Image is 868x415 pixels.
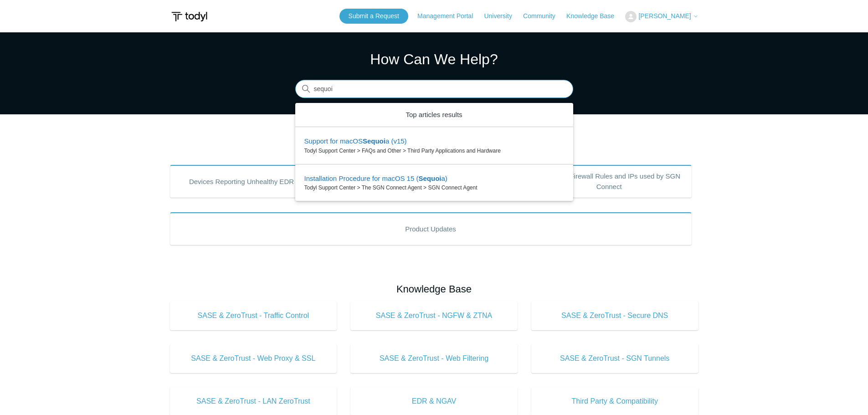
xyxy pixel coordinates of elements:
span: SASE & ZeroTrust - Traffic Control [184,310,324,321]
a: Knowledge Base [566,11,623,21]
input: Search [295,80,573,98]
em: Sequoi [418,174,441,182]
a: Community [523,11,565,21]
span: SASE & ZeroTrust - Secure DNS [545,310,685,321]
a: University [484,11,521,21]
span: EDR & NGAV [364,396,504,407]
a: Product Updates [170,212,692,245]
a: Management Portal [417,11,482,21]
span: [PERSON_NAME] [638,12,691,20]
zd-autocomplete-breadcrumbs-multibrand: Todyl Support Center > The SGN Connect Agent > SGN Connect Agent [304,184,564,192]
zd-autocomplete-breadcrumbs-multibrand: Todyl Support Center > FAQs and Other > Third Party Applications and Hardware [304,147,564,155]
span: SASE & ZeroTrust - LAN ZeroTrust [184,396,324,407]
h2: Knowledge Base [170,282,699,297]
a: Devices Reporting Unhealthy EDR States [170,165,335,198]
a: SASE & ZeroTrust - Web Proxy & SSL [170,344,337,373]
h1: How Can We Help? [295,48,573,70]
a: Outbound Firewall Rules and IPs used by SGN Connect [527,165,692,198]
a: SASE & ZeroTrust - NGFW & ZTNA [350,301,518,330]
span: SASE & ZeroTrust - Web Filtering [364,353,504,364]
zd-autocomplete-header: Top articles results [295,103,573,128]
img: Todyl Support Center Help Center home page [170,8,209,25]
span: Third Party & Compatibility [545,396,685,407]
em: Sequoi [363,137,385,145]
h2: Popular Articles [170,142,699,157]
a: SASE & ZeroTrust - Web Filtering [350,344,518,373]
zd-autocomplete-title-multibrand: Suggested result 2 Installation Procedure for macOS 15 (Sequoia) [304,174,447,184]
zd-autocomplete-title-multibrand: Suggested result 1 Support for macOS Sequoia (v15) [304,137,407,147]
span: SASE & ZeroTrust - Web Proxy & SSL [184,353,324,364]
span: SASE & ZeroTrust - NGFW & ZTNA [364,310,504,321]
a: SASE & ZeroTrust - SGN Tunnels [531,344,699,373]
span: SASE & ZeroTrust - SGN Tunnels [545,353,685,364]
a: Submit a Request [339,9,408,24]
a: SASE & ZeroTrust - Traffic Control [170,301,337,330]
a: SASE & ZeroTrust - Secure DNS [531,301,699,330]
button: [PERSON_NAME] [625,11,698,22]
